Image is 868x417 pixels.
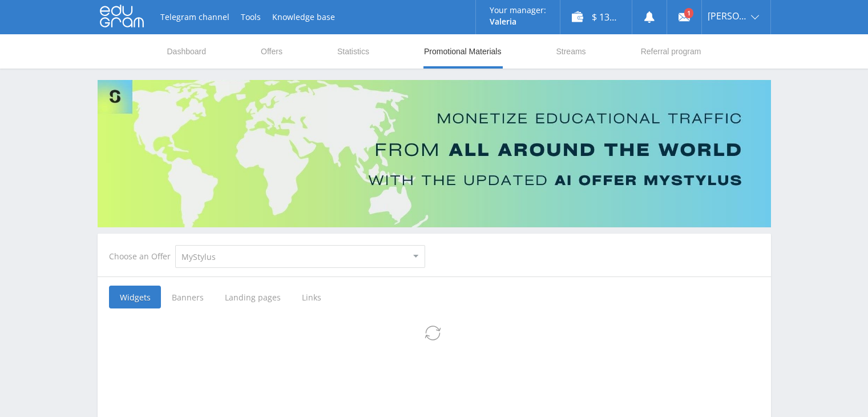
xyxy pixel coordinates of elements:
div: Choose an Offer [109,252,175,261]
span: Banners [161,286,214,308]
span: Landing pages [214,286,291,308]
a: Referral program [640,34,703,69]
img: Banner [98,80,771,227]
a: Streams [555,34,587,69]
span: Widgets [109,286,161,308]
p: Your manager: [490,6,546,15]
a: Promotional Materials [423,34,502,69]
span: Links [291,286,332,308]
span: [PERSON_NAME] [708,11,748,21]
a: Dashboard [166,34,208,69]
a: Statistics [336,34,370,69]
a: Offers [260,34,284,69]
p: Valeria [490,17,546,26]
